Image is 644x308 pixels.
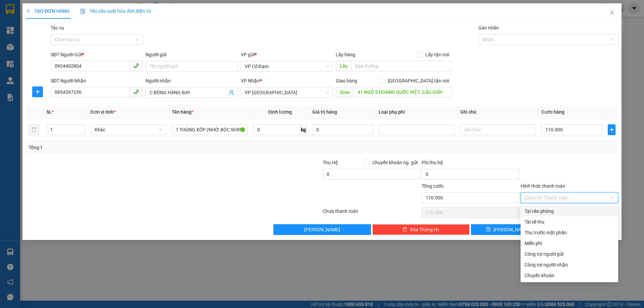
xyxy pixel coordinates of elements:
[95,125,162,135] span: Khác
[422,183,444,189] span: Tổng cước
[603,3,622,22] button: Close
[91,109,116,115] span: Đơn vị tính
[525,272,614,279] div: Chuyển khoản
[525,250,614,258] div: Công nợ người gửi
[525,207,614,215] div: Tại văn phòng
[32,86,43,97] button: plus
[521,183,565,189] label: Hình thức thanh toán
[486,227,491,232] span: save
[323,160,338,165] span: Thu Hộ
[385,77,452,84] span: [GEOGRAPHIC_DATA] tận nơi
[525,218,614,226] div: Tài xế thu
[146,51,238,58] div: Người gửi
[460,124,536,135] input: Ghi Chú
[354,87,452,98] input: Dọc đường
[370,159,420,166] span: Chuyển khoản ng. gửi
[229,90,234,95] span: user-add
[245,87,329,98] span: VP Mỹ Đình
[26,9,31,13] span: plus
[322,207,421,219] div: Chưa thanh toán
[376,106,457,119] th: Loại phụ phí
[241,51,333,58] div: VP gửi
[351,61,452,71] input: Dọc đường
[133,63,139,68] span: phone
[133,89,139,95] span: phone
[51,51,143,58] div: SĐT Người Gửi
[521,259,618,270] div: Cước gửi hàng sẽ được ghi vào công nợ của người nhận
[336,61,351,71] span: Lấy
[245,61,329,71] span: VP Cổ Đạm
[304,226,340,233] span: [PERSON_NAME]
[410,226,439,233] span: Xóa Thông tin
[608,127,615,132] span: plus
[608,124,615,135] button: plus
[525,240,614,247] div: Miễn phí
[312,124,373,135] input: 0
[51,77,143,84] div: SĐT Người Nhận
[422,159,519,169] div: Phí thu hộ
[146,77,238,84] div: Người nhận
[268,109,292,115] span: Định lượng
[402,227,407,232] span: delete
[33,89,43,95] span: plus
[471,224,544,235] button: save[PERSON_NAME]
[493,226,529,233] span: [PERSON_NAME]
[423,51,452,58] span: Lấy tận nơi
[525,229,614,236] div: Thu trước một phần
[336,78,357,83] span: Giao hàng
[336,52,355,57] span: Lấy hàng
[26,8,69,14] span: TẠO ĐƠN HÀNG
[46,109,52,115] span: SL
[80,8,151,14] span: Yêu cầu xuất hóa đơn điện tử
[80,9,86,14] img: icon
[172,109,194,115] span: Tên hàng
[525,261,614,268] div: Công nợ người nhận
[372,224,470,235] button: deleteXóa Thông tin
[300,124,307,135] span: kg
[541,109,565,115] span: Cước hàng
[29,124,39,135] button: delete
[336,87,354,98] span: Giao
[312,109,337,115] span: Giá trị hàng
[29,144,249,151] div: Tổng: 1
[241,78,260,83] span: VP Nhận
[458,106,539,119] th: Ghi chú
[478,25,499,30] label: Gán nhãn
[51,25,64,30] label: Tác vụ
[609,10,615,15] span: close
[273,224,371,235] button: [PERSON_NAME]
[172,124,248,135] input: VD: Bàn, Ghế
[521,249,618,259] div: Cước gửi hàng sẽ được ghi vào công nợ của người gửi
